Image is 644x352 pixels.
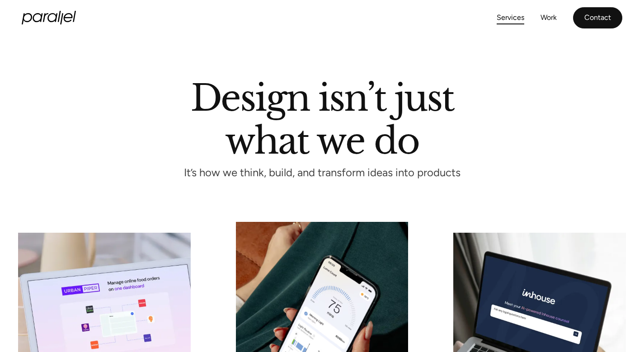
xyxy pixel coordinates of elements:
[191,81,454,155] h1: Design isn’t just what we do
[497,11,524,24] a: Services
[573,7,622,28] a: Contact
[541,11,557,24] a: Work
[167,169,477,177] p: It’s how we think, build, and transform ideas into products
